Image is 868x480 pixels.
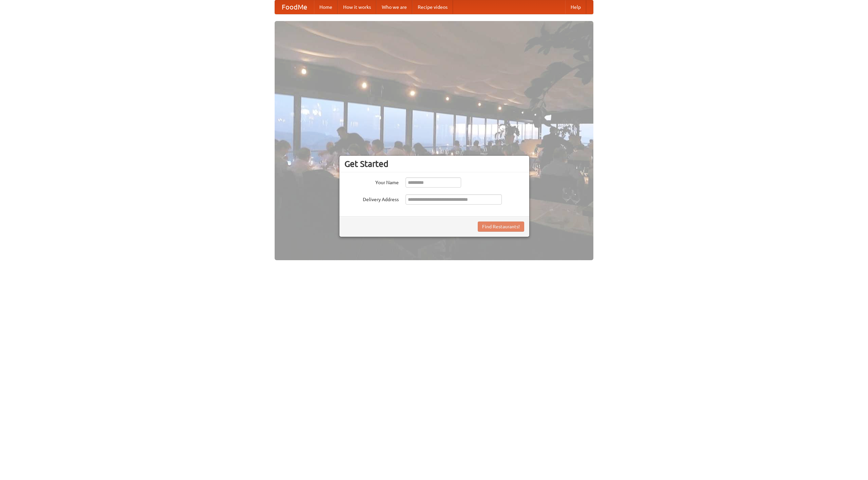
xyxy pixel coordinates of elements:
a: Help [565,0,586,14]
a: Who we are [376,0,412,14]
a: How it works [338,0,376,14]
label: Delivery Address [344,194,399,203]
label: Your Name [344,177,399,186]
a: Recipe videos [412,0,453,14]
a: FoodMe [275,0,314,14]
a: Home [314,0,338,14]
button: Find Restaurants! [478,222,524,232]
h3: Get Started [344,159,524,169]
